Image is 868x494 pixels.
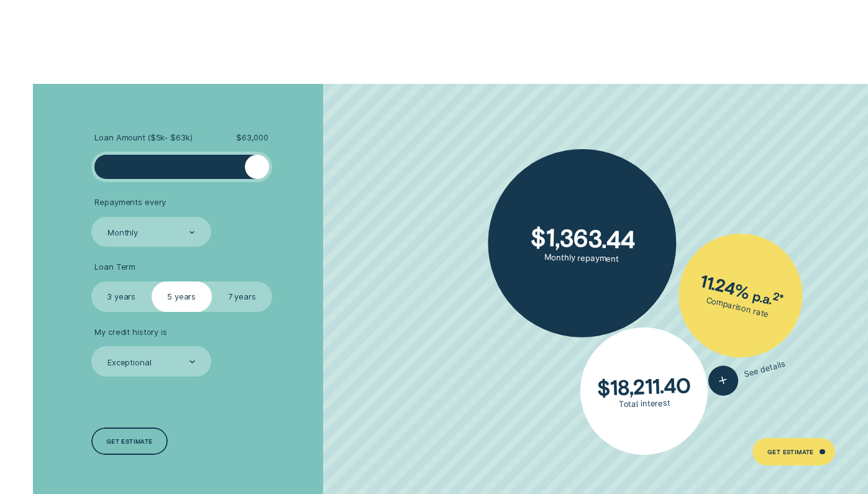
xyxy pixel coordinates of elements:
span: Loan Amount ( $5k - $63k ) [94,132,192,142]
button: See details [705,349,788,399]
label: 5 years [152,281,212,312]
span: Loan Term [94,262,135,272]
span: My credit history is [94,327,167,337]
span: See details [743,359,786,379]
div: Monthly [107,227,138,237]
a: Get Estimate [752,438,835,465]
div: Exceptional [107,357,152,367]
label: 3 years [91,281,152,312]
span: $ 63,000 [236,132,268,142]
a: Get estimate [91,428,168,455]
label: 7 years [212,281,272,312]
span: Repayments every [94,197,166,207]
